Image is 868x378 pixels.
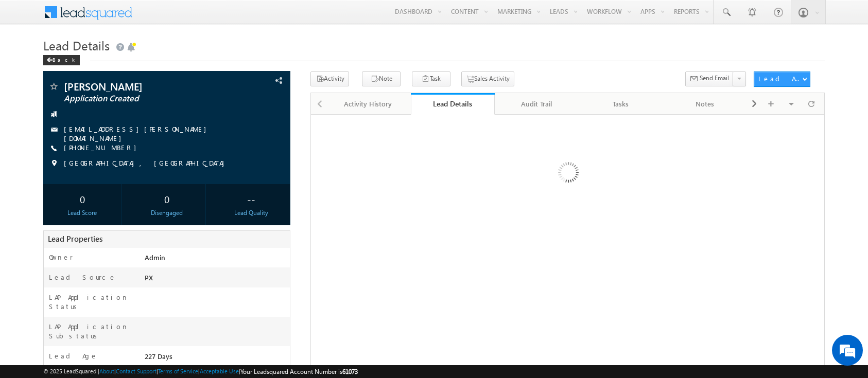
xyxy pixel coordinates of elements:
[411,93,495,115] a: Lead Details
[685,71,734,86] button: Send Email
[335,98,402,110] div: Activity History
[49,253,73,262] label: Owner
[48,233,102,244] span: Lead Properties
[46,208,118,218] div: Lead Score
[200,368,239,374] a: Acceptable Use
[671,98,738,110] div: Notes
[362,71,401,86] button: Note
[49,351,98,361] label: Lead Age
[116,368,157,374] a: Contact Support
[99,368,114,374] a: About
[130,189,203,208] div: 0
[46,189,118,208] div: 0
[49,293,133,311] label: LAP Application Status
[215,189,287,208] div: --
[43,37,110,53] span: Lead Details
[754,71,810,87] button: Lead Actions
[215,208,287,218] div: Lead Quality
[419,99,488,109] div: Lead Details
[64,94,218,104] span: Application Created
[758,74,802,83] div: Lead Actions
[158,368,198,374] a: Terms of Service
[43,367,358,376] span: © 2025 LeadSquared | | | | |
[142,273,290,287] div: PX
[43,55,80,65] div: Back
[49,322,133,340] label: LAP Application Substatus
[64,158,230,169] span: [GEOGRAPHIC_DATA], [GEOGRAPHIC_DATA]
[461,71,514,86] button: Sales Activity
[326,93,411,115] a: Activity History
[142,351,290,366] div: 227 Days
[579,93,664,115] a: Tasks
[495,93,579,115] a: Audit Trail
[310,71,349,86] button: Activity
[43,55,85,63] a: Back
[342,368,358,375] span: 61073
[503,98,570,110] div: Audit Trail
[145,253,165,262] span: Admin
[587,98,654,110] div: Tasks
[64,143,142,153] span: [PHONE_NUMBER]
[240,368,358,375] span: Your Leadsquared Account Number is
[64,81,218,92] span: [PERSON_NAME]
[49,273,116,282] label: Lead Source
[514,121,621,227] img: Loading...
[130,208,203,218] div: Disengaged
[663,93,748,115] a: Notes
[64,124,212,142] a: [EMAIL_ADDRESS][PERSON_NAME][DOMAIN_NAME]
[700,74,729,83] span: Send Email
[412,71,450,86] button: Task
